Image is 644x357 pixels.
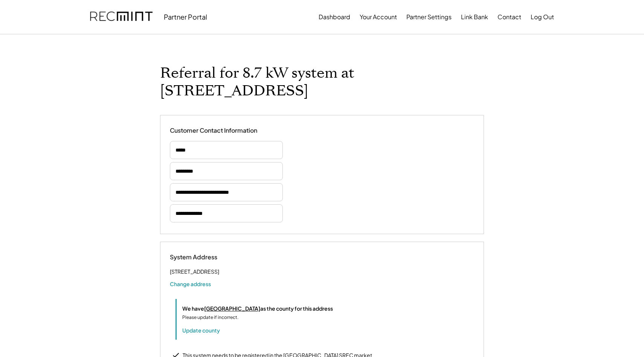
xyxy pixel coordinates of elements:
[461,9,488,25] button: Link Bank
[170,127,257,135] div: Customer Contact Information
[170,280,211,288] button: Change address
[170,253,245,261] div: System Address
[531,9,554,25] button: Log Out
[170,267,219,276] div: [STREET_ADDRESS]
[182,314,238,321] div: Please update if incorrect.
[497,9,521,25] button: Contact
[204,305,260,312] u: [GEOGRAPHIC_DATA]
[319,9,350,25] button: Dashboard
[164,12,207,21] div: Partner Portal
[182,326,220,334] button: Update county
[360,9,397,25] button: Your Account
[182,305,333,313] div: We have as the county for this address
[90,4,153,30] img: recmint-logotype%403x.png
[160,64,484,100] h1: Referral for 8.7 kW system at [STREET_ADDRESS]
[406,9,452,25] button: Partner Settings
